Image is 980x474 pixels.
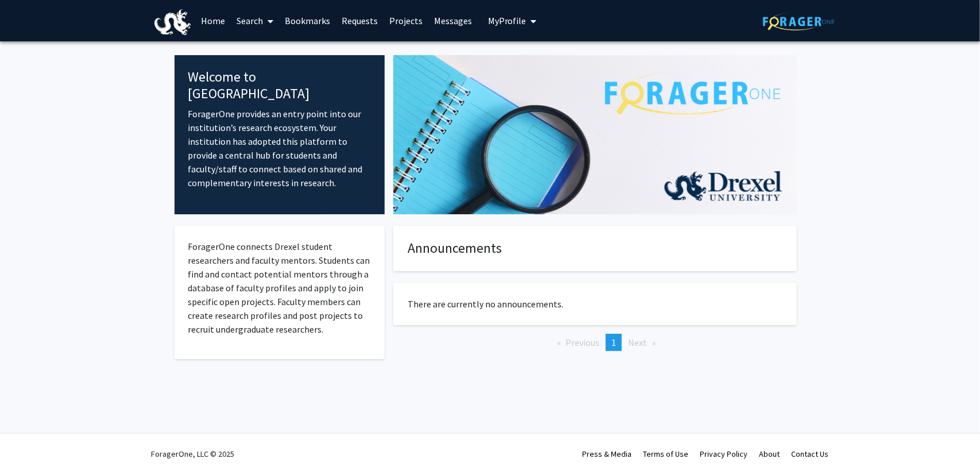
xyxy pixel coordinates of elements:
[188,240,371,336] p: ForagerOne connects Drexel student researchers and faculty mentors. Students can find and contact...
[393,55,797,214] img: Cover Image
[700,449,748,459] a: Privacy Policy
[628,337,647,348] span: Next
[154,9,191,35] img: Drexel University Logo
[336,1,384,41] a: Requests
[611,337,616,348] span: 1
[279,1,336,41] a: Bookmarks
[644,449,689,459] a: Terms of Use
[188,107,371,190] p: ForagerOne provides an entry point into our institution’s research ecosystem. Your institution ha...
[152,434,235,474] div: ForagerOne, LLC © 2025
[488,15,526,26] span: My Profile
[583,449,632,459] a: Press & Media
[188,69,371,102] h4: Welcome to [GEOGRAPHIC_DATA]
[408,297,783,311] p: There are currently no announcements.
[763,13,835,30] img: ForagerOne Logo
[408,240,783,257] h4: Announcements
[931,422,971,465] iframe: Chat
[565,337,599,348] span: Previous
[384,1,428,41] a: Projects
[393,334,797,351] ul: Pagination
[792,449,829,459] a: Contact Us
[195,1,231,41] a: Home
[760,449,780,459] a: About
[231,1,279,41] a: Search
[428,1,478,41] a: Messages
